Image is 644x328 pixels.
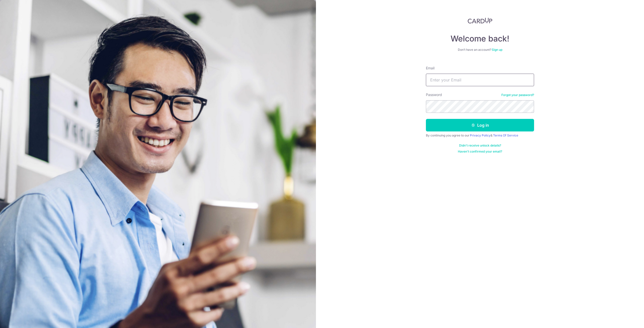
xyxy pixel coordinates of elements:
[459,144,501,148] a: Didn't receive unlock details?
[426,66,434,71] label: Email
[426,133,534,137] div: By continuing you agree to our &
[426,74,534,86] input: Enter your Email
[426,48,534,52] div: Don’t have an account?
[426,119,534,131] button: Log in
[426,92,442,97] label: Password
[458,150,502,154] a: Haven't confirmed your email?
[426,34,534,44] h4: Welcome back!
[501,93,534,97] a: Forgot your password?
[470,133,491,137] a: Privacy Policy
[468,18,492,24] img: CardUp Logo
[492,48,502,52] a: Sign up
[493,133,518,137] a: Terms Of Service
